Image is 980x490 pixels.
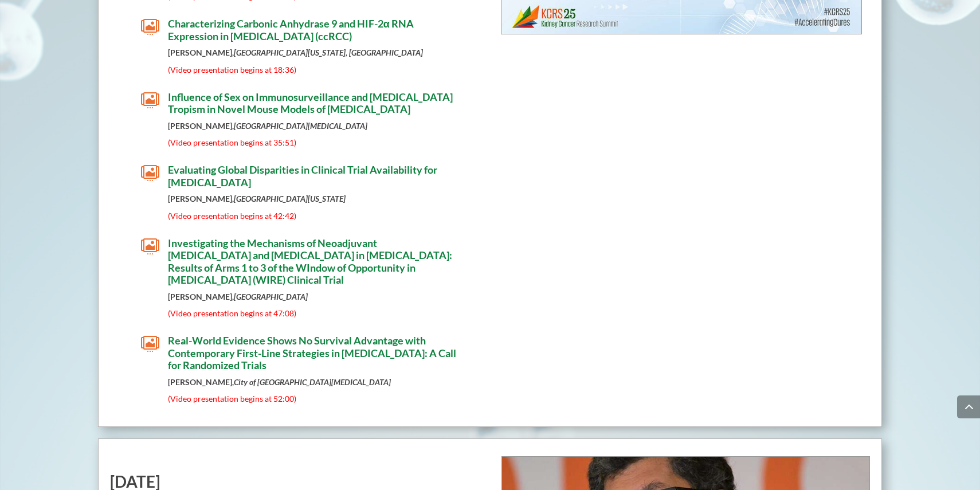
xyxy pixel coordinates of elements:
[168,334,456,371] span: Real-World Evidence Shows No Survival Advantage with Contemporary First-Line Strategies in [MEDIC...
[168,163,437,189] span: Evaluating Global Disparities in Clinical Trial Availability for [MEDICAL_DATA]
[234,48,423,57] em: [GEOGRAPHIC_DATA][US_STATE], [GEOGRAPHIC_DATA]
[168,308,296,318] span: (Video presentation begins at 47:08)
[168,48,423,57] strong: [PERSON_NAME],
[141,237,159,256] span: 
[168,17,414,42] span: Characterizing Carbonic Anhydrase 9 and HIF-2α RNA Expression in [MEDICAL_DATA] (ccRCC)
[168,194,346,203] strong: [PERSON_NAME],
[234,377,391,387] em: City of [GEOGRAPHIC_DATA][MEDICAL_DATA]
[141,335,159,353] span: 
[141,18,159,36] span: 
[168,237,452,287] span: Investigating the Mechanisms of Neoadjuvant [MEDICAL_DATA] and [MEDICAL_DATA] in [MEDICAL_DATA]: ...
[168,121,367,131] strong: [PERSON_NAME],
[234,121,367,131] em: [GEOGRAPHIC_DATA][MEDICAL_DATA]
[141,91,159,109] span: 
[168,377,391,387] strong: [PERSON_NAME],
[168,211,296,221] span: (Video presentation begins at 42:42)
[141,164,159,182] span: 
[168,138,296,147] span: (Video presentation begins at 35:51)
[168,292,308,301] strong: [PERSON_NAME],
[168,91,453,116] span: Influence of Sex on Immunosurveillance and [MEDICAL_DATA] Tropism in Novel Mouse Models of [MEDIC...
[234,292,308,301] em: [GEOGRAPHIC_DATA]
[168,65,296,75] span: (Video presentation begins at 18:36)
[168,394,296,403] span: (Video presentation begins at 52:00)
[234,194,346,203] em: [GEOGRAPHIC_DATA][US_STATE]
